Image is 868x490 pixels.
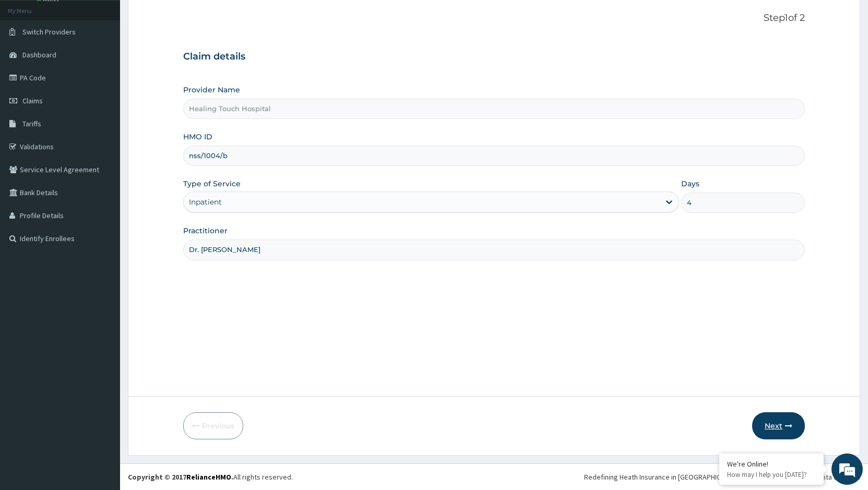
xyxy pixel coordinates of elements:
label: Days [681,178,699,189]
footer: All rights reserved. [120,463,868,490]
img: d_794563401_company_1708531726252_794563401 [19,52,42,78]
a: RelianceHMO [186,472,231,482]
p: Step 1 of 2 [183,13,805,24]
span: Claims [22,96,43,105]
h3: Claim details [183,51,805,63]
div: Inpatient [189,197,222,207]
span: Switch Providers [22,27,76,37]
label: Type of Service [183,178,241,189]
div: Chat with us now [54,58,175,72]
div: We're Online! [727,459,816,469]
div: Redefining Heath Insurance in [GEOGRAPHIC_DATA] using Telemedicine and Data Science! [584,472,860,482]
strong: Copyright © 2017 . [128,472,233,482]
span: We're online! [61,132,144,237]
input: Enter HMO ID [183,146,805,166]
label: Provider Name [183,85,240,95]
label: HMO ID [183,132,212,142]
span: Dashboard [22,50,56,59]
textarea: Type your message and hit 'Enter' [5,285,199,321]
input: Enter Name [183,240,805,260]
button: Next [752,412,805,439]
button: Previous [183,412,243,439]
label: Practitioner [183,225,228,236]
span: Tariffs [22,119,41,128]
div: Minimize live chat window [171,5,196,30]
p: How may I help you today? [727,470,816,479]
